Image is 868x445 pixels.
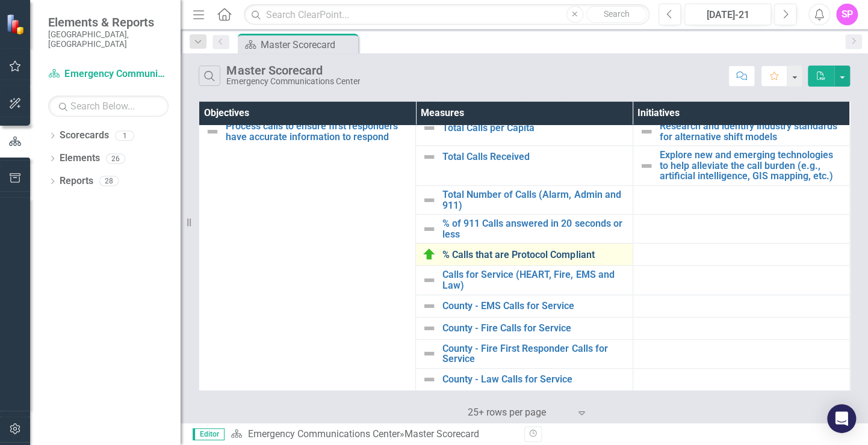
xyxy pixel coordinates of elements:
[442,218,626,239] a: % of 911 Calls answered in 20 seconds or less
[442,189,626,210] a: Total Number of Calls (Alarm, Admin and 911)
[416,117,633,146] td: Double-Click to Edit Right Click for Context Menu
[422,222,436,236] img: Not Defined
[442,301,626,311] a: County - EMS Calls for Service
[836,4,858,25] button: SP
[422,247,436,262] img: On Target
[633,117,849,146] td: Double-Click to Edit Right Click for Context Menu
[226,77,360,86] div: Emergency Communications Center
[205,124,220,139] img: Not Defined
[442,269,626,290] a: Calls for Service (HEART, Fire, EMS and Law)
[422,299,436,313] img: Not Defined
[48,96,169,117] input: Search Below...
[115,130,134,141] div: 1
[226,121,409,142] a: Process calls to ensure first responders have accurate information to respond
[60,129,109,143] a: Scorecards
[244,4,649,25] input: Search ClearPoint...
[442,152,626,162] a: Total Calls Received
[416,146,633,186] td: Double-Click to Edit Right Click for Context Menu
[193,428,225,440] span: Editor
[422,321,436,336] img: Not Defined
[6,14,27,35] img: ClearPoint Strategy
[639,159,654,173] img: Not Defined
[660,121,843,142] a: Research and identify industry standards for alternative shift models
[442,374,626,385] a: County - Law Calls for Service
[586,6,646,23] button: Search
[261,37,355,52] div: Master Scorecard
[633,146,849,186] td: Double-Click to Edit Right Click for Context Menu
[827,404,856,433] div: Open Intercom Messenger
[404,428,479,440] div: Master Scorecard
[60,152,100,165] a: Elements
[639,124,654,139] img: Not Defined
[422,372,436,387] img: Not Defined
[48,15,169,29] span: Elements & Reports
[48,29,169,49] small: [GEOGRAPHIC_DATA], [GEOGRAPHIC_DATA]
[422,273,436,287] img: Not Defined
[199,117,416,391] td: Double-Click to Edit Right Click for Context Menu
[442,323,626,334] a: County - Fire Calls for Service
[689,8,767,22] div: [DATE]-21
[442,250,626,260] a: % Calls that are Protocol Compliant
[416,317,633,339] td: Double-Click to Edit Right Click for Context Menu
[422,121,436,135] img: Not Defined
[416,368,633,390] td: Double-Click to Edit Right Click for Context Menu
[416,295,633,317] td: Double-Click to Edit Right Click for Context Menu
[416,339,633,368] td: Double-Click to Edit Right Click for Context Menu
[422,346,436,361] img: Not Defined
[422,150,436,164] img: Not Defined
[226,64,360,77] div: Master Scorecard
[603,9,629,19] span: Search
[60,174,93,188] a: Reports
[416,215,633,244] td: Double-Click to Edit Right Click for Context Menu
[106,153,125,164] div: 26
[247,428,399,440] a: Emergency Communications Center
[416,266,633,295] td: Double-Click to Edit Right Click for Context Menu
[231,428,515,441] div: »
[99,176,119,186] div: 28
[442,343,626,364] a: County - Fire First Responder Calls for Service
[422,193,436,207] img: Not Defined
[416,244,633,266] td: Double-Click to Edit Right Click for Context Menu
[442,123,626,133] a: Total Calls per Capita
[684,4,771,25] button: [DATE]-21
[416,185,633,214] td: Double-Click to Edit Right Click for Context Menu
[660,150,843,182] a: Explore new and emerging technologies to help alleviate the call burden (e.g., artificial intelli...
[48,67,169,81] a: Emergency Communications Center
